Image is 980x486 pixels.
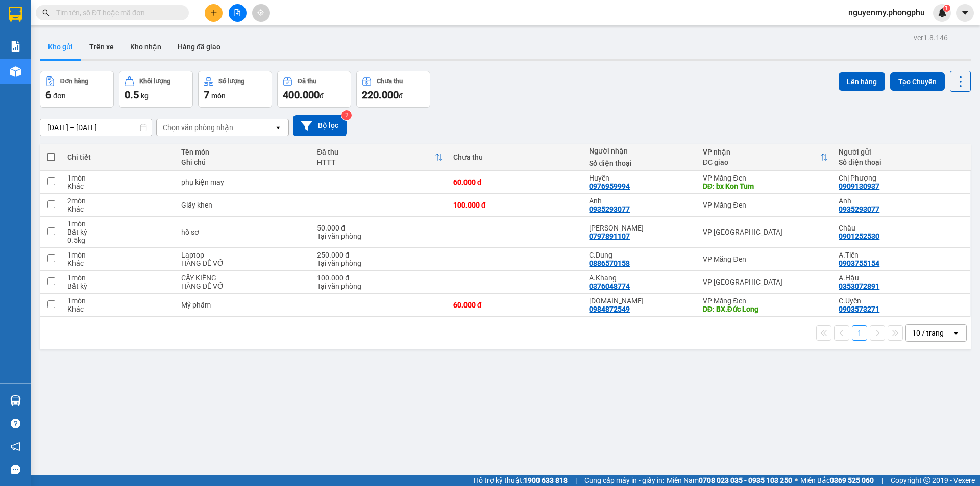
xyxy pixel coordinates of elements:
[317,282,443,290] div: Tại văn phòng
[356,71,430,108] button: Chưa thu220.000đ
[839,251,965,259] div: A.Tiến
[317,224,443,232] div: 50.000 đ
[584,475,664,486] span: Cung cấp máy in - giấy in:
[667,475,792,486] span: Miền Nam
[317,232,443,240] div: Tại văn phòng
[229,4,247,22] button: file-add
[67,236,170,244] div: 0.5 kg
[703,255,829,263] div: VP Măng Đen
[914,32,948,43] div: ver 1.8.146
[589,224,692,232] div: quỳnh anh
[67,220,170,228] div: 1 món
[139,78,170,85] div: Khối lượng
[274,123,282,132] svg: open
[703,228,829,236] div: VP [GEOGRAPHIC_DATA]
[67,153,170,161] div: Chi tiết
[453,178,579,186] div: 60.000 đ
[961,8,970,17] span: caret-down
[589,147,692,155] div: Người nhận
[218,78,244,85] div: Số lượng
[830,476,874,484] strong: 0369 525 060
[575,475,577,486] span: |
[181,158,307,166] div: Ghi chú
[169,35,229,59] button: Hàng đã giao
[320,92,324,100] span: đ
[312,144,448,171] th: Toggle SortBy
[453,153,579,161] div: Chưa thu
[125,89,139,101] span: 0.5
[67,197,170,205] div: 2 món
[252,4,270,22] button: aim
[10,66,21,77] img: warehouse-icon
[698,144,834,171] th: Toggle SortBy
[317,251,443,259] div: 250.000 đ
[11,465,20,474] span: message
[474,475,568,486] span: Hỗ trợ kỹ thuật:
[257,9,264,16] span: aim
[703,278,829,286] div: VP [GEOGRAPHIC_DATA]
[67,282,170,290] div: Bất kỳ
[453,301,579,309] div: 60.000 đ
[210,9,217,16] span: plus
[589,232,630,240] div: 0797891107
[839,72,885,91] button: Lên hàng
[945,5,948,12] span: 1
[181,178,307,186] div: phụ kiện may
[317,158,435,166] div: HTTT
[699,476,792,484] strong: 0708 023 035 - 0935 103 250
[122,35,169,59] button: Kho nhận
[181,228,307,236] div: hồ sơ
[453,201,579,209] div: 100.000 đ
[839,197,965,205] div: Anh
[81,35,122,59] button: Trên xe
[56,7,177,18] input: Tìm tên, số ĐT hoặc mã đơn
[703,201,829,209] div: VP Măng Đen
[881,475,883,486] span: |
[839,274,965,282] div: A.Hậu
[589,159,692,167] div: Số điện thoại
[839,148,965,156] div: Người gửi
[800,475,874,486] span: Miền Bắc
[181,251,307,259] div: Laptop
[317,274,443,282] div: 100.000 đ
[589,197,692,205] div: Anh
[205,4,223,22] button: plus
[9,7,22,22] img: logo-vxr
[40,35,81,59] button: Kho gửi
[943,5,950,12] sup: 1
[211,92,226,100] span: món
[362,89,399,101] span: 220.000
[67,259,170,267] div: Khác
[298,78,316,85] div: Đã thu
[10,395,21,406] img: warehouse-icon
[181,259,307,267] div: HÀNG DỄ VỠ
[283,89,320,101] span: 400.000
[67,305,170,313] div: Khác
[912,328,944,338] div: 10 / trang
[67,228,170,236] div: Bất kỳ
[589,205,630,213] div: 0935293077
[938,8,947,17] img: icon-new-feature
[703,158,821,166] div: ĐC giao
[589,282,630,290] div: 0376048774
[852,325,867,341] button: 1
[10,41,21,52] img: solution-icon
[317,259,443,267] div: Tại văn phòng
[11,419,20,428] span: question-circle
[589,251,692,259] div: C.Dung
[181,274,307,282] div: CÂY KIỂNG
[839,158,965,166] div: Số điện thoại
[703,305,829,313] div: DĐ: BX.Đức Long
[956,4,974,22] button: caret-down
[293,115,347,136] button: Bộ lọc
[40,119,152,136] input: Select a date range.
[839,205,879,213] div: 0935293077
[524,476,568,484] strong: 1900 633 818
[341,110,352,120] sup: 2
[198,71,272,108] button: Số lượng7món
[923,477,930,484] span: copyright
[589,182,630,190] div: 0976959994
[67,251,170,259] div: 1 món
[703,182,829,190] div: DĐ: bx Kon Tum
[839,224,965,232] div: Châu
